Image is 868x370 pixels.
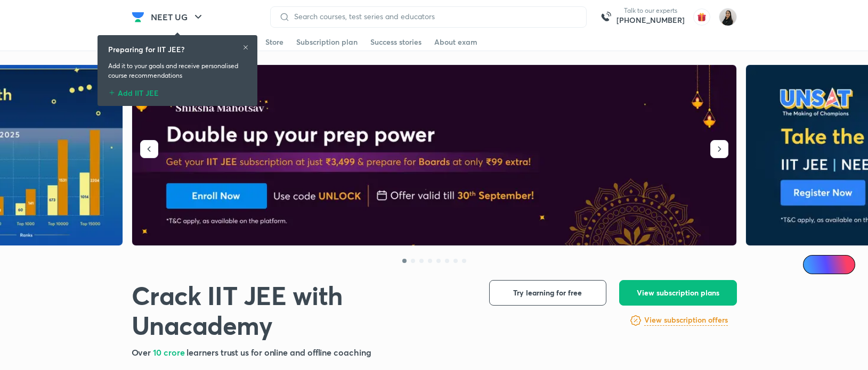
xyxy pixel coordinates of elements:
[370,37,421,47] div: Success stories
[619,280,737,306] button: View subscription plans
[144,6,211,28] button: NEET UG
[132,280,472,340] h1: Crack IIT JEE with Unacademy
[616,15,685,26] a: [PHONE_NUMBER]
[434,34,477,51] a: About exam
[265,37,283,47] div: Store
[693,9,710,26] img: avatar
[296,37,358,47] div: Subscription plan
[434,37,477,47] div: About exam
[265,34,283,51] a: Store
[108,61,247,80] p: Add it to your goals and receive personalised course recommendations
[132,347,153,358] span: Over
[595,6,616,28] img: call-us
[644,314,728,327] a: View subscription offers
[370,34,421,51] a: Success stories
[108,44,184,55] h6: Preparing for IIT JEE?
[153,347,186,358] span: 10 crore
[637,287,719,298] span: View subscription plans
[132,11,144,23] img: Company Logo
[489,280,606,306] button: Try learning for free
[719,8,737,26] img: Manisha Gaur
[803,255,855,274] a: Ai Doubts
[186,347,371,358] span: learners trust us for online and offline coaching
[513,287,582,298] span: Try learning for free
[644,315,728,326] h6: View subscription offers
[616,6,685,15] p: Talk to our experts
[821,260,849,269] span: Ai Doubts
[290,12,578,21] input: Search courses, test series and educators
[108,85,247,97] div: Add IIT JEE
[296,34,358,51] a: Subscription plan
[809,260,818,269] img: Icon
